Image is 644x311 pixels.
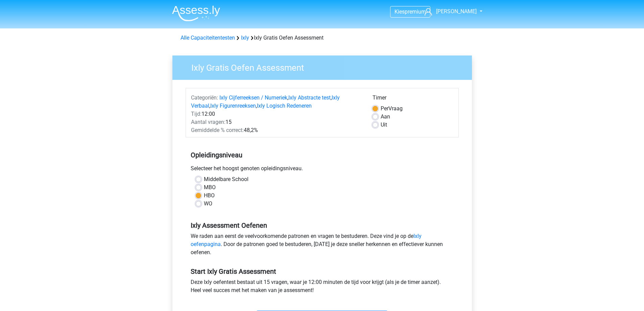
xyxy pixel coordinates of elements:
div: 12:00 [186,110,367,118]
a: Ixly Cijferreeksen / Numeriek [219,94,287,101]
h5: Start Ixly Gratis Assessment [191,267,454,275]
span: Categoriën: [191,94,218,101]
span: Per [381,105,388,112]
a: Kiespremium [390,7,430,16]
a: Ixly Figurenreeksen [210,103,256,109]
img: Assessly [172,5,220,21]
span: Kies [395,8,405,15]
label: Vraag [381,105,403,113]
label: WO [204,200,212,208]
span: Aantal vragen: [191,119,225,125]
a: Ixly [241,35,249,41]
div: Timer [373,94,453,105]
h5: Opleidingsniveau [191,148,454,162]
a: [PERSON_NAME] [422,7,477,16]
div: , , , , [186,94,367,110]
label: MBO [204,183,216,192]
label: Uit [381,121,387,129]
span: Tijd: [191,111,201,117]
span: premium [405,8,426,15]
div: Ixly Gratis Oefen Assessment [178,34,467,42]
div: 15 [186,118,367,126]
h3: Ixly Gratis Oefen Assessment [183,60,467,73]
label: Middelbare School [204,175,248,183]
div: We raden aan eerst de veelvoorkomende patronen en vragen te bestuderen. Deze vind je op de . Door... [186,232,459,259]
label: Aan [381,113,390,121]
div: Deze Ixly oefentest bestaat uit 15 vragen, waar je 12:00 minuten de tijd voor krijgt (als je de t... [186,278,459,297]
div: Selecteer het hoogst genoten opleidingsniveau. [186,164,459,175]
a: Ixly Logisch Redeneren [257,103,312,109]
label: HBO [204,192,215,200]
div: 48,2% [186,126,367,134]
a: Alle Capaciteitentesten [181,35,235,41]
span: [PERSON_NAME] [436,8,477,15]
span: Gemiddelde % correct: [191,127,244,133]
a: Ixly Abstracte test [288,94,331,101]
h5: Ixly Assessment Oefenen [191,221,454,229]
